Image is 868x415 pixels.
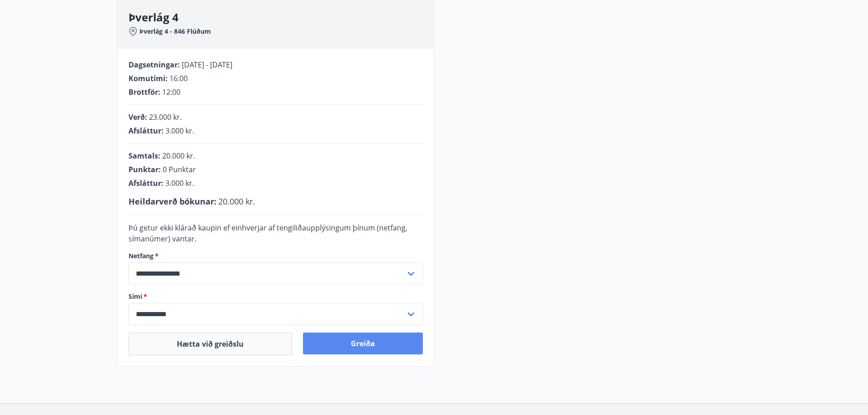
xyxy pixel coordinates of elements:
[165,126,194,136] span: 3.000 kr.
[139,27,211,36] span: Þverlág 4 - 846 Flúðum
[128,178,164,188] span: Afsláttur :
[218,196,255,207] span: 20.000 kr.
[162,87,180,97] span: 12:00
[128,73,168,83] span: Komutími :
[169,73,188,83] span: 16:00
[128,60,180,70] span: Dagsetningar :
[149,112,182,122] span: 23.000 kr.
[182,60,232,70] span: [DATE] - [DATE]
[128,164,161,174] span: Punktar :
[165,178,194,188] span: 3.000 kr.
[128,10,434,25] h3: Þverlág 4
[128,223,407,244] span: Þú getur ekki klárað kaupin ef einhverjar af tengiliðaupplýsingum þínum (netfang, símanúmer) vantar.
[128,126,164,136] span: Afsláttur :
[128,112,147,122] span: Verð :
[128,251,423,261] label: Netfang
[128,333,292,355] button: Hætta við greiðslu
[128,292,423,301] label: Sími
[162,151,195,161] span: 20.000 kr.
[128,196,216,207] span: Heildarverð bókunar :
[128,151,160,161] span: Samtals :
[163,164,196,174] span: 0 Punktar
[303,333,423,354] button: Greiða
[128,87,160,97] span: Brottför :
